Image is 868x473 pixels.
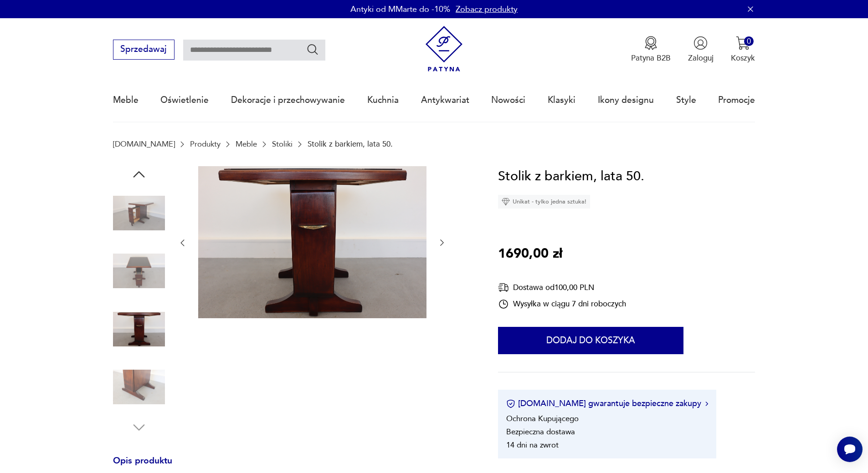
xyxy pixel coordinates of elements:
a: Ikona medaluPatyna B2B [631,36,671,63]
h1: Stolik z barkiem, lata 50. [498,166,644,187]
button: Patyna B2B [631,36,671,63]
button: Dodaj do koszyka [498,327,683,354]
a: Stoliki [272,140,293,148]
a: Produkty [190,140,221,148]
a: Klasyki [548,79,575,121]
img: Ikona koszyka [736,36,750,50]
button: Sprzedawaj [113,40,175,60]
button: Zaloguj [688,36,714,63]
a: Zobacz produkty [456,4,518,15]
a: Meble [236,140,257,148]
img: Zdjęcie produktu Stolik z barkiem, lata 50. [113,245,165,297]
a: Promocje [718,79,755,121]
p: 1690,00 zł [498,244,562,264]
li: 14 dni na zwrot [506,440,559,450]
a: Sprzedawaj [113,46,175,54]
li: Bezpieczna dostawa [506,427,575,437]
img: Ikona strzałki w prawo [705,402,708,406]
img: Ikona medalu [644,36,658,50]
a: Nowości [491,79,525,121]
div: Unikat - tylko jedna sztuka! [498,195,590,209]
iframe: Smartsupp widget button [837,437,863,462]
img: Zdjęcie produktu Stolik z barkiem, lata 50. [113,361,165,413]
img: Zdjęcie produktu Stolik z barkiem, lata 50. [113,303,165,355]
a: Oświetlenie [160,79,209,121]
a: [DOMAIN_NAME] [113,140,175,148]
img: Ikona diamentu [502,198,510,206]
a: Style [676,79,696,121]
img: Ikonka użytkownika [693,36,708,50]
p: Koszyk [731,53,755,63]
div: Dostawa od 100,00 PLN [498,282,626,293]
div: 0 [744,36,754,46]
p: Stolik z barkiem, lata 50. [308,140,393,148]
li: Ochrona Kupującego [506,413,579,424]
img: Ikona certyfikatu [506,399,515,408]
a: Meble [113,79,139,121]
p: Antyki od MMarte do -10% [350,4,450,15]
img: Patyna - sklep z meblami i dekoracjami vintage [421,26,467,72]
a: Kuchnia [367,79,399,121]
button: [DOMAIN_NAME] gwarantuje bezpieczne zakupy [506,398,708,409]
img: Ikona dostawy [498,282,509,293]
img: Zdjęcie produktu Stolik z barkiem, lata 50. [113,187,165,239]
p: Zaloguj [688,53,714,63]
a: Dekoracje i przechowywanie [231,79,345,121]
a: Ikony designu [598,79,654,121]
button: Szukaj [306,43,319,56]
img: Zdjęcie produktu Stolik z barkiem, lata 50. [198,166,426,318]
button: 0Koszyk [731,36,755,63]
p: Patyna B2B [631,53,671,63]
div: Wysyłka w ciągu 7 dni roboczych [498,299,626,310]
a: Antykwariat [421,79,469,121]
